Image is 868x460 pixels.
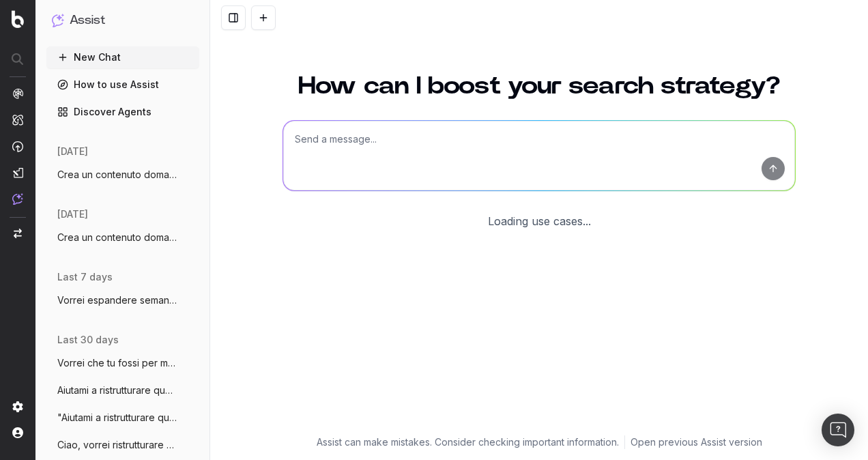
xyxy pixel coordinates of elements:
[283,74,796,98] h1: How can I boost your search strategy?
[317,435,619,449] p: Assist can make mistakes. Consider checking important information.
[70,11,105,30] h1: Assist
[57,231,177,244] span: Crea un contenuto domanda frequente da z
[57,438,177,452] span: Ciao, vorrei ristrutturare parte del con
[12,114,23,126] img: Intelligence
[57,207,88,221] span: [DATE]
[46,46,199,68] button: New Chat
[12,10,24,28] img: Botify logo
[822,414,854,446] div: Open Intercom Messenger
[12,167,23,178] img: Studio
[46,289,199,311] button: Vorrei espandere semanticamente un argom
[631,435,762,449] a: Open previous Assist version
[12,193,23,205] img: Assist
[12,401,23,412] img: Setting
[52,14,64,27] img: Assist
[57,384,177,397] span: Aiutami a ristrutturare questo articolo
[57,356,177,370] span: Vorrei che tu fossi per me un esperto se
[57,333,119,347] span: last 30 days
[46,407,199,429] button: "Aiutami a ristrutturare questo articolo
[57,411,177,425] span: "Aiutami a ristrutturare questo articolo
[57,293,177,307] span: Vorrei espandere semanticamente un argom
[488,213,591,229] div: Loading use cases...
[14,229,22,238] img: Switch project
[46,352,199,374] button: Vorrei che tu fossi per me un esperto se
[12,427,23,438] img: My account
[57,270,113,284] span: last 7 days
[46,434,199,456] button: Ciao, vorrei ristrutturare parte del con
[46,101,199,123] a: Discover Agents
[46,227,199,248] button: Crea un contenuto domanda frequente da z
[57,168,177,182] span: Crea un contenuto domanda frequente da z
[12,141,23,152] img: Activation
[46,74,199,96] a: How to use Assist
[46,164,199,186] button: Crea un contenuto domanda frequente da z
[46,379,199,401] button: Aiutami a ristrutturare questo articolo
[57,145,88,158] span: [DATE]
[12,88,23,99] img: Analytics
[52,11,194,30] button: Assist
